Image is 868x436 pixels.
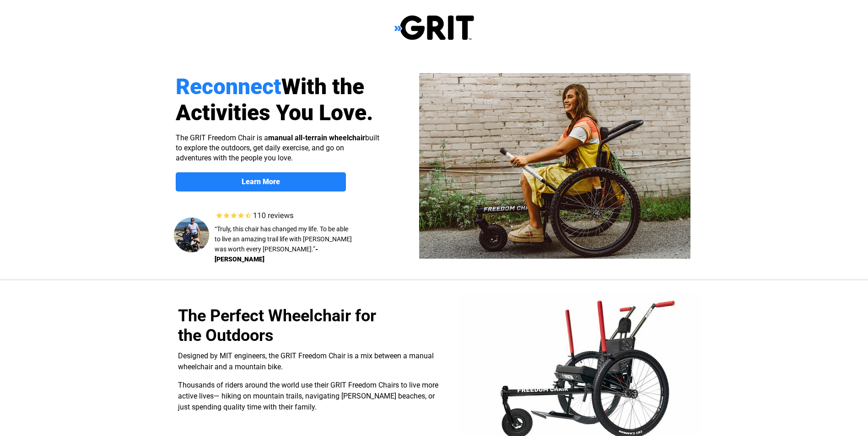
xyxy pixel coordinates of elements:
span: Activities You Love. [176,100,373,126]
span: “Truly, this chair has changed my life. To be able to live an amazing trail life with [PERSON_NAM... [215,225,352,253]
span: The GRIT Freedom Chair is a built to explore the outdoors, get daily exercise, and go on adventur... [176,133,379,162]
span: With the [281,74,364,100]
strong: manual all-terrain wheelchair [268,133,365,142]
span: Reconnect [176,74,281,100]
span: Designed by MIT engineers, the GRIT Freedom Chair is a mix between a manual wheelchair and a moun... [178,351,434,371]
strong: Learn More [242,177,280,186]
span: The Perfect Wheelchair for the Outdoors [178,306,376,345]
span: Thousands of riders around the world use their GRIT Freedom Chairs to live more active lives— hik... [178,381,438,411]
a: Learn More [176,172,346,191]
